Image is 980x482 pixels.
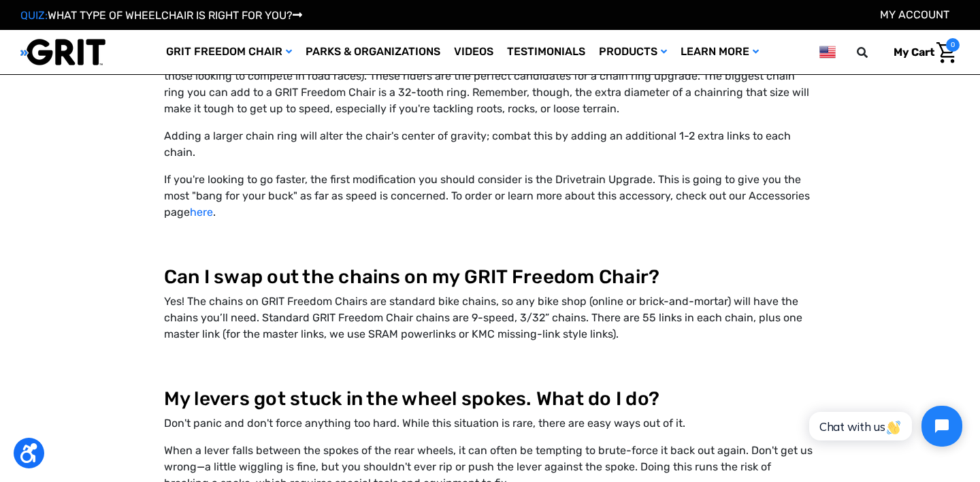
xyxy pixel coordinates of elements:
[20,9,48,22] span: QUIZ:
[164,387,817,411] h3: My levers got stuck in the wheel spokes. What do I do?
[794,394,974,458] iframe: Tidio Chat
[883,38,960,67] a: Cart with 0 items
[20,9,302,22] a: QUIZ:WHAT TYPE OF WHEELCHAIR IS RIGHT FOR YOU?
[159,30,299,74] a: GRIT Freedom Chair
[164,52,817,117] p: That being said, some GRIT Freedom Chair riders only use their chairs on paved roads and want to ...
[190,206,213,219] a: here
[164,293,817,342] p: Yes! The chains on GRIT Freedom Chairs are standard bike chains, so any bike shop (online or bric...
[299,30,447,74] a: Parks & Organizations
[164,128,817,161] p: Adding a larger chain ring will alter the chair's center of gravity; combat this by adding an add...
[936,42,956,63] img: Cart
[447,30,500,74] a: Videos
[164,172,817,221] p: If you're looking to go faster, the first modification you should consider is the Drivetrain Upgr...
[20,38,105,66] img: GRIT All-Terrain Wheelchair and Mobility Equipment
[819,44,836,61] img: us.png
[880,8,949,21] a: Account
[863,38,883,67] input: Search
[164,415,817,432] p: Don't panic and don't force anything too hard. While this situation is rare, there are easy ways ...
[674,30,766,74] a: Learn More
[946,38,960,52] span: 0
[592,30,674,74] a: Products
[500,30,592,74] a: Testimonials
[164,266,817,289] h3: Can I swap out the chains on my GRIT Freedom Chair?
[894,46,934,59] span: My Cart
